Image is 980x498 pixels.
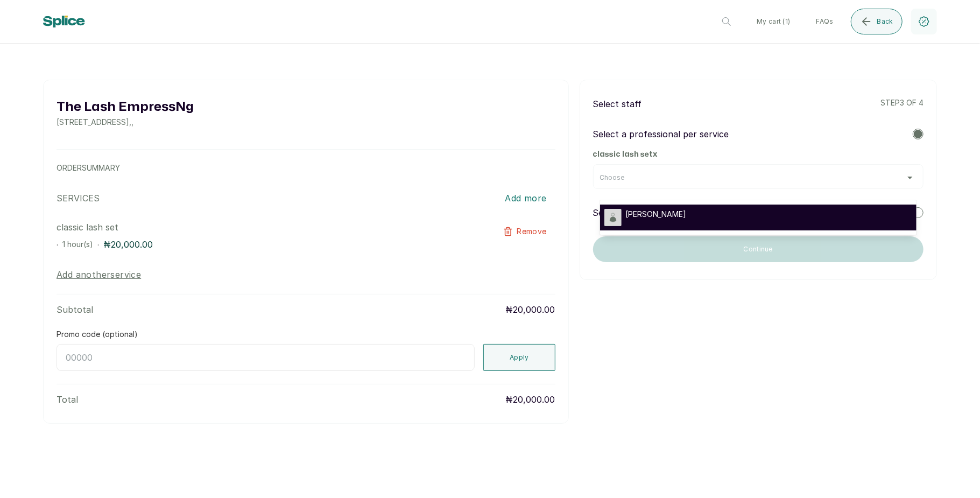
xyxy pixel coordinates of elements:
button: Remove [495,221,555,242]
ul: Choose [600,200,916,235]
p: [STREET_ADDRESS] , , [57,117,194,128]
p: ₦20,000.00 [506,393,555,406]
button: Choose [600,173,916,182]
span: [PERSON_NAME] [626,209,687,220]
button: Add more [496,186,555,210]
input: 00000 [57,344,475,371]
p: step 3 of 4 [880,97,923,110]
button: FAQs [808,9,842,34]
p: Select a professional per service [593,128,729,141]
p: ₦20,000.00 [103,238,153,251]
span: 1 hour(s) [62,240,93,249]
p: Total [57,393,78,406]
h2: The Lash EmpressNg [57,97,194,117]
p: ₦20,000.00 [506,303,555,316]
p: SERVICES [57,192,100,205]
p: Subtotal [57,303,93,316]
label: Promo code (optional) [57,329,138,340]
button: My cart (1) [748,9,799,34]
button: Add anotherservice [57,268,141,281]
h2: classic lash set x [593,149,923,160]
div: · · [57,238,455,251]
p: ORDER SUMMARY [57,163,555,173]
img: staff image [604,209,622,226]
span: Remove [517,226,547,237]
span: Choose [600,173,625,182]
p: Select professional that can do all services [593,206,772,219]
button: Apply [483,344,555,371]
p: Select staff [593,97,642,110]
p: classic lash set [57,221,455,234]
span: Back [877,17,893,26]
button: Continue [593,236,923,262]
button: Back [851,9,903,34]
